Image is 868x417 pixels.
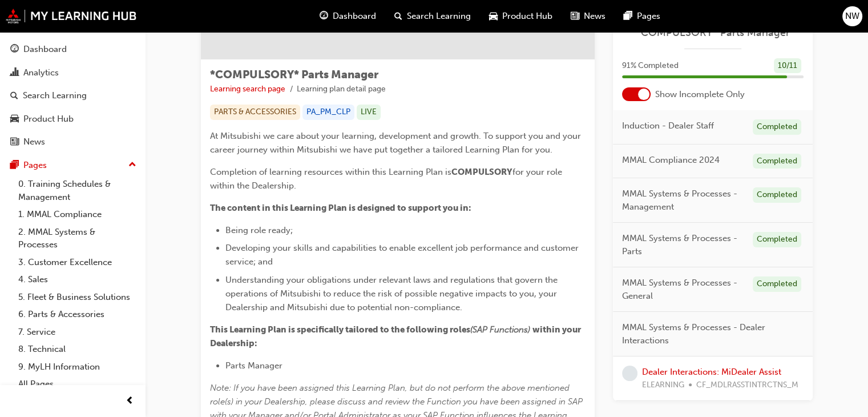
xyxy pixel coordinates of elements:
[622,321,794,347] span: MMAL Systems & Processes - Dealer Interactions
[562,5,615,28] a: news-iconNews
[5,155,141,176] button: Pages
[302,105,354,120] div: PA_PM_CLP
[615,5,669,28] a: pages-iconPages
[470,324,530,335] span: (SAP Functions)
[225,275,560,312] span: Understanding your obligations under relevant laws and regulations that govern the operations of ...
[622,187,744,213] span: MMAL Systems & Processes - Management
[10,91,18,101] span: search-icon
[394,9,402,23] span: search-icon
[14,323,141,341] a: 7. Service
[14,340,141,358] a: 8. Technical
[385,5,480,28] a: search-iconSearch Learning
[14,206,141,223] a: 1. MMAL Compliance
[14,306,141,323] a: 6. Parts & Accessories
[23,135,45,149] div: News
[774,58,801,74] div: 10 / 11
[842,6,862,26] button: NW
[126,394,134,408] span: prev-icon
[622,26,804,39] a: *COMPULSORY* Parts Manager
[5,85,141,106] a: Search Learning
[225,360,282,371] span: Parts Manager
[210,324,470,335] span: This Learning Plan is specifically tailored to the following roles
[622,232,744,258] span: MMAL Systems & Processes - Parts
[642,367,781,377] a: Dealer Interactions: MiDealer Assist
[845,10,859,23] span: NW
[753,154,801,169] div: Completed
[10,45,19,55] span: guage-icon
[310,5,385,28] a: guage-iconDashboard
[14,223,141,254] a: 2. MMAL Systems & Processes
[320,9,328,23] span: guage-icon
[407,10,471,23] span: Search Learning
[753,232,801,247] div: Completed
[6,9,137,23] img: mmal
[5,37,141,155] button: DashboardAnalyticsSearch LearningProduct HubNews
[502,10,552,23] span: Product Hub
[14,175,141,206] a: 0. Training Schedules & Management
[210,105,300,120] div: PARTS & ACCESSORIES
[210,167,564,191] span: for your role within the Dealership.
[14,288,141,306] a: 5. Fleet & Business Solutions
[357,105,381,120] div: LIVE
[753,119,801,135] div: Completed
[622,154,720,167] span: MMAL Compliance 2024
[696,379,798,392] span: CF_MDLRASSTINTRCTNS_M
[624,9,632,23] span: pages-icon
[225,225,293,235] span: Being role ready;
[210,68,378,81] span: *COMPULSORY* Parts Manager
[210,324,583,348] span: within your Dealership:
[210,84,285,94] a: Learning search page
[571,9,579,23] span: news-icon
[655,88,745,101] span: Show Incomplete Only
[5,62,141,83] a: Analytics
[225,243,581,267] span: Developing your skills and capabilities to enable excellent job performance and customer service;...
[23,159,47,172] div: Pages
[14,375,141,393] a: All Pages
[210,203,471,213] span: The content in this Learning Plan is designed to support you in:
[297,83,386,96] li: Learning plan detail page
[210,167,451,177] span: Completion of learning resources within this Learning Plan is
[5,39,141,60] a: Dashboard
[5,131,141,153] a: News
[489,9,498,23] span: car-icon
[14,271,141,288] a: 4. Sales
[5,109,141,130] a: Product Hub
[622,59,679,73] span: 91 % Completed
[10,68,19,78] span: chart-icon
[210,131,583,155] span: At Mitsubishi we care about your learning, development and growth. To support you and your career...
[622,276,744,302] span: MMAL Systems & Processes - General
[753,276,801,292] div: Completed
[584,10,605,23] span: News
[10,114,19,125] span: car-icon
[480,5,562,28] a: car-iconProduct Hub
[622,119,714,133] span: Induction - Dealer Staff
[23,113,74,126] div: Product Hub
[128,158,136,173] span: up-icon
[14,358,141,376] a: 9. MyLH Information
[642,379,684,392] span: ELEARNING
[10,137,19,147] span: news-icon
[23,66,59,79] div: Analytics
[14,254,141,271] a: 3. Customer Excellence
[753,187,801,203] div: Completed
[23,89,87,102] div: Search Learning
[622,366,637,381] span: learningRecordVerb_NONE-icon
[10,161,19,171] span: pages-icon
[637,10,660,23] span: Pages
[333,10,376,23] span: Dashboard
[451,167,512,177] span: COMPULSORY
[23,43,67,56] div: Dashboard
